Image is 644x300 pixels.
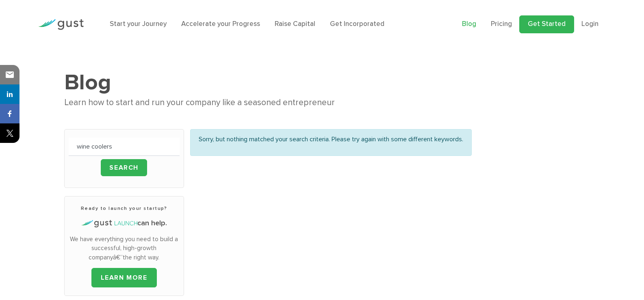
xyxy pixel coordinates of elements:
[330,20,384,28] a: Get Incorporated
[491,20,512,28] a: Pricing
[64,69,580,96] h1: Blog
[519,15,574,33] a: Get Started
[181,20,260,28] a: Accelerate your Progress
[38,19,84,30] img: Gust Logo
[69,218,180,229] h4: can help.
[110,20,167,28] a: Start your Journey
[69,235,180,262] p: We have everything you need to build a successful, high-growth companyâ€”the right way.
[101,159,147,176] input: Search
[199,134,463,144] p: Sorry, but nothing matched your search criteria. Please try again with some different keywords.
[462,20,476,28] a: Blog
[91,268,157,287] a: LEARN MORE
[69,205,180,212] h3: Ready to launch your startup?
[69,138,180,156] input: Search blog
[275,20,315,28] a: Raise Capital
[64,96,580,110] div: Learn how to start and run your company like a seasoned entrepreneur
[581,20,598,28] a: Login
